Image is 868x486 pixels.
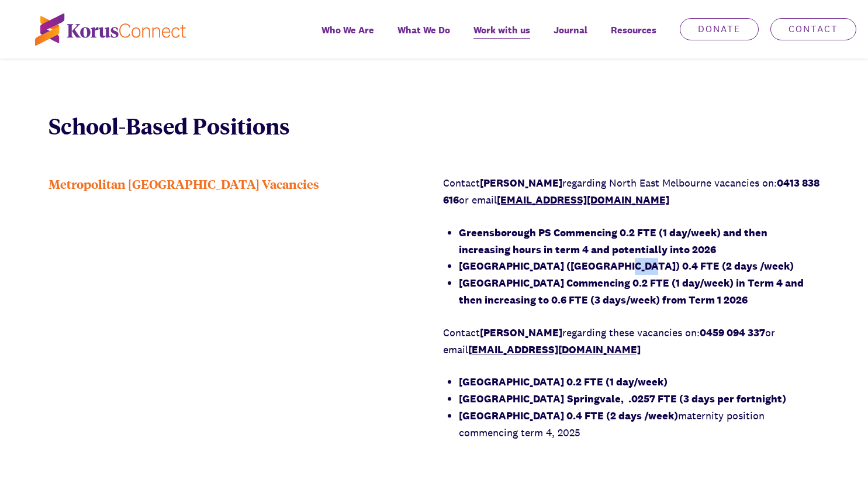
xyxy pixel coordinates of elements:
strong: [GEOGRAPHIC_DATA] 0.4 FTE (2 days /week) [459,409,678,422]
strong: [GEOGRAPHIC_DATA] Commencing 0.2 FTE (1 day/week) in Term 4 and then increasing to 0.6 FTE (3 day... [459,276,804,306]
a: Who We Are [310,16,386,58]
a: Contact [770,18,856,40]
a: What We Do [386,16,462,58]
strong: [GEOGRAPHIC_DATA] [459,392,564,405]
strong: 0413 838 616 [443,176,819,206]
p: Contact regarding North East Melbourne vacancies on: or email [443,175,820,209]
p: School-Based Positions [49,112,623,140]
strong: [PERSON_NAME] [480,176,562,189]
a: Donate [680,18,759,40]
span: What We Do [397,22,450,39]
strong: Springvale, .0257 FTE (3 days per fortnight) [567,392,786,405]
img: korus-connect%2Fc5177985-88d5-491d-9cd7-4a1febad1357_logo.svg [35,13,186,46]
div: Metropolitan [GEOGRAPHIC_DATA] Vacancies [49,175,426,457]
span: Who We Are [321,22,374,39]
div: Resources [599,16,668,58]
strong: [GEOGRAPHIC_DATA] ([GEOGRAPHIC_DATA]) 0.4 FTE (2 days /week) [459,259,794,273]
strong: [GEOGRAPHIC_DATA] 0.2 FTE (1 day/week) [459,375,668,388]
span: Work with us [473,22,530,39]
a: [EMAIL_ADDRESS][DOMAIN_NAME] [497,193,669,206]
strong: 0459 094 337 [700,326,765,339]
a: [EMAIL_ADDRESS][DOMAIN_NAME] [468,343,641,356]
p: Contact regarding these vacancies on: or email [443,325,820,359]
strong: Greensborough PS Commencing 0.2 FTE (1 day/week) and then increasing hours in term 4 and potentia... [459,226,767,256]
a: Journal [542,16,599,58]
strong: [PERSON_NAME] [480,326,562,339]
a: Work with us [462,16,542,58]
li: maternity position commencing term 4, 2025 [459,408,820,442]
span: Journal [554,22,587,39]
